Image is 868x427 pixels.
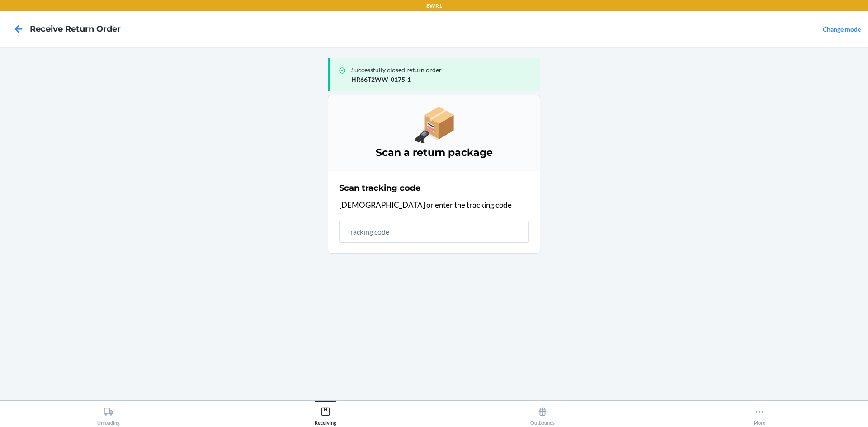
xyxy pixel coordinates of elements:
[351,65,533,75] p: Successfully closed return order
[426,2,442,10] p: EWR1
[339,199,529,211] p: [DEMOGRAPHIC_DATA] or enter the tracking code
[754,403,765,426] div: More
[315,403,336,426] div: Receiving
[530,403,555,426] div: Outbounds
[823,25,861,33] a: Change mode
[217,401,434,426] button: Receiving
[339,221,529,243] input: Tracking code
[339,182,420,194] h2: Scan tracking code
[30,23,121,35] h4: Receive Return Order
[351,75,533,84] p: HR66T2WW-0175-1
[339,145,529,160] h3: Scan a return package
[434,401,651,426] button: Outbounds
[651,401,868,426] button: More
[97,403,120,426] div: Unloading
